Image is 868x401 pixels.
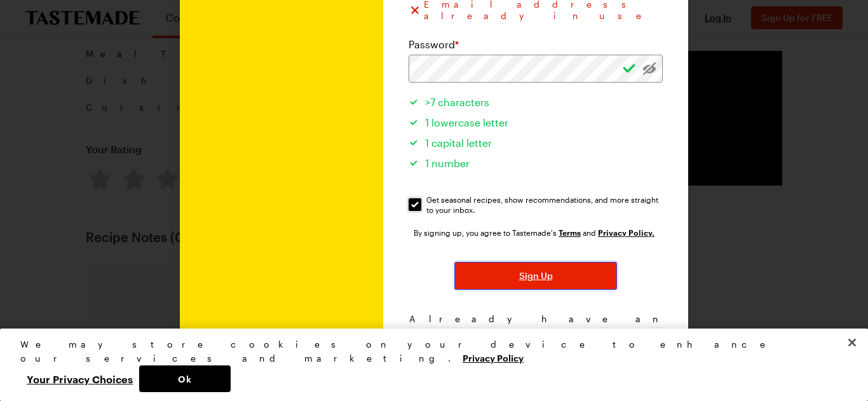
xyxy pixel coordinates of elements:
[425,157,470,169] span: 1 number
[582,325,611,338] button: Log In!
[425,96,489,108] span: >7 characters
[559,227,581,238] a: Tastemade Terms of Service
[463,351,524,364] a: More information about your privacy, opens in a new tab
[454,262,617,290] button: Sign Up
[409,198,421,211] input: Get seasonal recipes, show recommendations, and more straight to your inbox.
[414,226,658,239] div: By signing up, you agree to Tastemade's and
[425,116,508,128] span: 1 lowercase letter
[20,365,139,392] button: Your Privacy Choices
[519,269,553,282] span: Sign Up
[20,337,837,365] div: We may store cookies on your device to enhance our services and marketing.
[426,194,664,215] span: Get seasonal recipes, show recommendations, and more straight to your inbox.
[838,329,866,357] button: Close
[409,313,663,337] span: Already have an account?
[20,337,837,392] div: Privacy
[598,227,654,238] a: Tastemade Privacy Policy
[425,137,492,149] span: 1 capital letter
[139,365,231,392] button: Ok
[409,37,459,52] label: Password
